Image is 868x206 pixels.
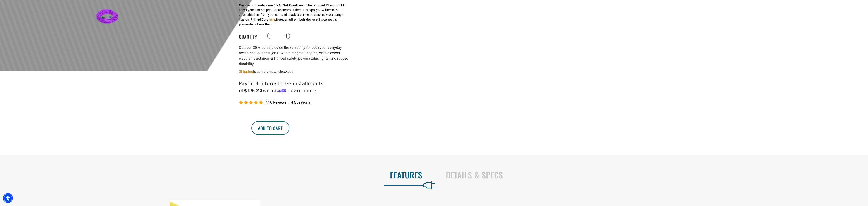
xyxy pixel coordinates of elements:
[239,45,348,66] span: Outdoor CGM cords provide the versatility for both your everyday needs and toughest jobs - with a...
[269,17,275,22] button: here
[10,170,422,180] h2: Features
[291,100,310,105] span: 4 questions
[95,4,121,30] img: Purple
[239,69,253,74] a: Shipping
[239,18,337,26] strong: Note: emoji symbols do not print correctly, please do not use them.
[3,193,13,203] div: Accessibility Menu
[266,100,286,104] span: 110 reviews
[239,101,264,105] span: 4.81 stars
[239,69,350,75] div: is calculated at checkout.
[446,170,859,180] h2: Details & Specs
[251,121,289,135] button: Add to cart
[239,33,262,39] label: Quantity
